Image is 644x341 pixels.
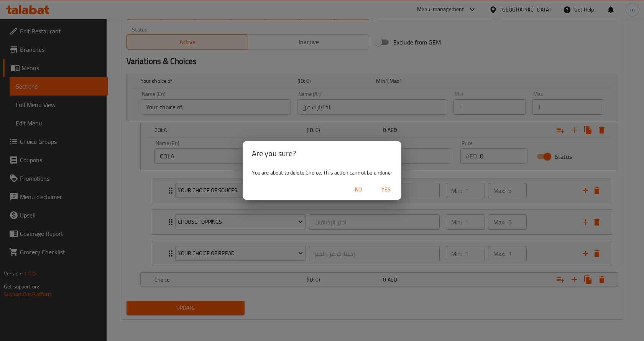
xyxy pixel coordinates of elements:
[243,166,401,180] div: You are about to delete Choice. This action cannot be undone.
[374,183,398,197] button: Yes
[377,185,395,194] span: Yes
[252,147,392,160] h2: Are you sure?
[346,183,371,197] button: No
[349,185,368,194] span: No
